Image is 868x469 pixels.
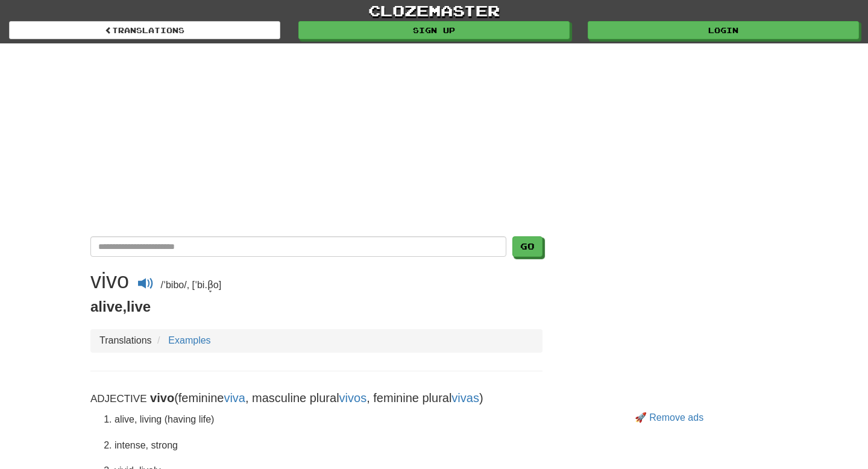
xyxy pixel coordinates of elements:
[99,334,152,348] li: Translations
[9,21,280,39] a: Translations
[90,269,542,297] div: /ˈbibo/, [ˈbi.β̞o]
[168,335,210,345] a: Examples
[90,389,542,407] p: (feminine , masculine plural , feminine plural )
[127,298,151,315] span: live
[224,391,245,404] a: viva
[90,55,778,224] iframe: Advertisement
[512,236,542,257] button: Go
[588,21,859,39] a: Login
[90,297,542,317] p: ,
[451,391,479,404] a: vivas
[339,391,367,404] a: vivos
[90,298,122,315] span: alive
[90,393,147,404] small: Adjective
[561,236,778,405] iframe: Advertisement
[115,413,542,427] li: alive, living (having life)
[90,268,129,293] h1: vivo
[150,391,174,404] strong: vivo
[90,236,506,257] input: Translate Spanish-English
[298,21,570,39] a: Sign up
[115,439,542,453] li: intense, strong
[635,412,703,423] a: 🚀 Remove ads
[131,274,160,297] button: Play audio vivo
